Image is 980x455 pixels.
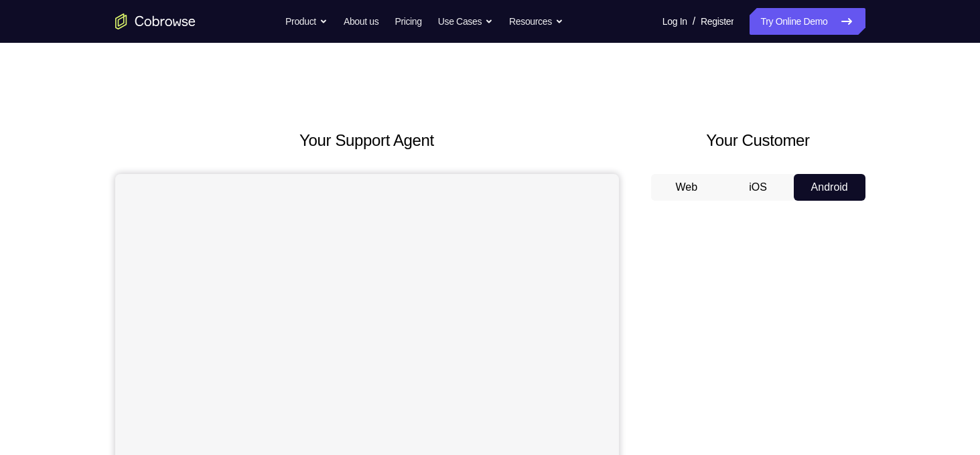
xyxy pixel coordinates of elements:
[662,8,687,35] a: Log In
[344,8,378,35] a: About us
[395,8,421,35] a: Pricing
[722,174,794,201] button: iOS
[115,128,619,153] h2: Your Support Agent
[750,8,865,35] a: Try Online Demo
[438,8,493,35] button: Use Cases
[509,8,563,35] button: Resources
[794,174,865,201] button: Android
[115,13,196,29] a: Go to the home page
[693,13,695,29] span: /
[285,8,328,35] button: Product
[651,174,723,201] button: Web
[651,128,865,153] h2: Your Customer
[701,8,733,35] a: Register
